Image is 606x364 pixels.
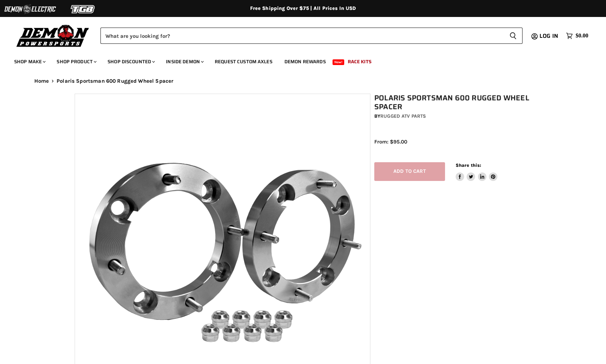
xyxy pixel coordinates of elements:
span: From: $95.00 [374,139,407,145]
a: $0.00 [562,31,592,41]
a: Request Custom Axles [209,54,278,69]
a: Rugged ATV Parts [380,113,426,119]
span: Log in [539,31,558,40]
a: Demon Rewards [279,54,331,69]
button: Search [504,28,523,44]
span: Share this: [456,163,481,168]
div: Free Shipping Over $75 | All Prices In USD [20,5,586,12]
input: Search [100,28,504,44]
a: Inside Demon [161,54,208,69]
aside: Share this: [456,162,498,181]
img: Demon Powersports [14,23,92,48]
nav: Breadcrumbs [20,78,586,84]
a: Home [34,78,49,84]
a: Shop Product [51,54,101,69]
form: Product [100,28,523,44]
span: Polaris Sportsman 600 Rugged Wheel Spacer [57,78,173,84]
span: $0.00 [576,33,588,39]
a: Log in [536,33,562,39]
a: Race Kits [342,54,377,69]
a: Shop Discounted [102,54,159,69]
span: New! [333,59,345,65]
div: by [374,112,536,120]
h1: Polaris Sportsman 600 Rugged Wheel Spacer [374,94,536,111]
img: Demon Electric Logo 2 [4,2,57,16]
a: Shop Make [9,54,50,69]
ul: Main menu [9,52,587,69]
img: TGB Logo 2 [57,2,110,16]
